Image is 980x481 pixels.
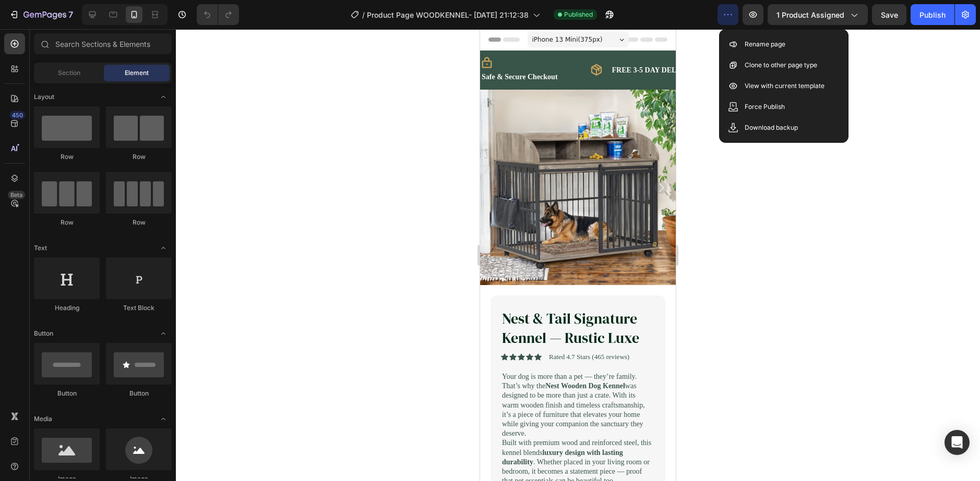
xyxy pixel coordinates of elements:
[34,243,47,253] span: Text
[745,102,785,112] p: Force Publish
[21,279,175,319] h1: Nest & Tail Signature Kennel — Rustic Luxe
[8,191,25,199] div: Beta
[564,10,593,19] span: Published
[34,152,100,162] div: Row
[175,152,187,165] button: Carousel Next Arrow
[106,389,172,398] div: Button
[480,29,676,481] iframe: Design area
[155,325,172,342] span: Toggle open
[34,329,53,338] span: Button
[367,9,529,20] span: Product Page WOODKENNEL- [DATE] 21:12:38
[872,4,906,25] button: Save
[58,68,80,78] span: Section
[34,389,100,398] div: Button
[34,414,52,424] span: Media
[745,60,817,70] p: Clone to other page type
[745,39,785,50] p: Rename page
[911,4,954,25] button: Publish
[125,68,149,78] span: Element
[776,9,844,20] span: 1 product assigned
[106,303,172,313] div: Text Block
[10,111,25,119] div: 450
[945,430,970,455] div: Open Intercom Messenger
[34,92,54,102] span: Layout
[22,409,174,457] p: Built with premium wood and reinforced steel, this kennel blends . Whether placed in your living ...
[197,4,239,25] div: Undo/Redo
[155,240,172,256] span: Toggle open
[22,343,174,409] p: Your dog is more than a pet — they’re family. That’s why the was designed to be more than just a ...
[745,122,798,133] p: Download backup
[106,218,172,227] div: Row
[362,9,365,20] span: /
[69,324,149,332] p: Rated 4.7 Stars (465 reviews)
[132,34,220,47] p: FREE 3-5 DAY DELIVERY
[155,89,172,105] span: Toggle open
[34,303,100,313] div: Heading
[65,353,145,361] strong: Nest Wooden Dog Kennel
[745,81,824,91] p: View with current template
[155,411,172,427] span: Toggle open
[106,152,172,162] div: Row
[22,420,143,437] strong: luxury design with lasting durability
[34,33,172,54] input: Search Sections & Elements
[4,4,78,25] button: 7
[881,10,898,19] span: Save
[919,9,946,20] div: Publish
[68,8,73,21] p: 7
[768,4,868,25] button: 1 product assigned
[34,218,100,227] div: Row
